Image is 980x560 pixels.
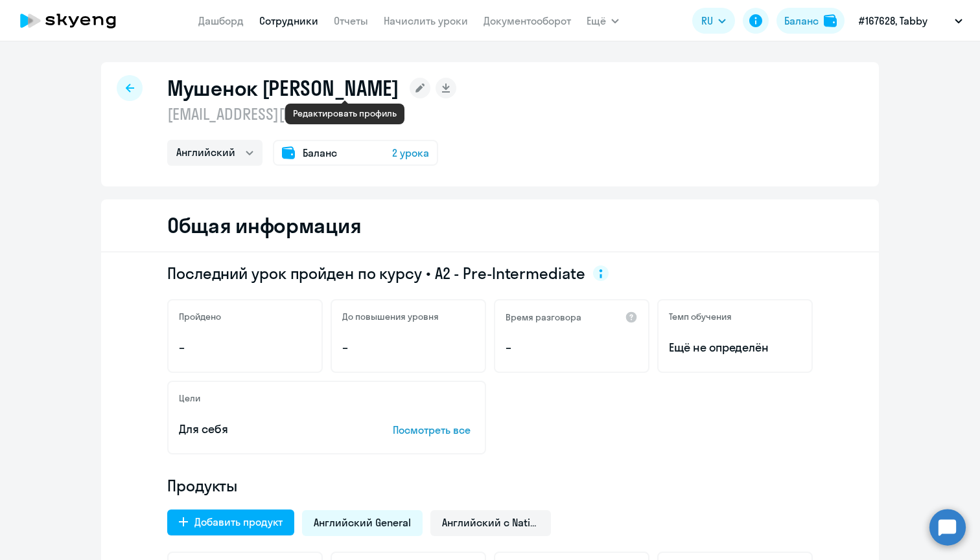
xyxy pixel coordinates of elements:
p: Посмотреть все [393,422,474,438]
h5: До повышения уровня [342,311,439,322]
div: Добавить продукт [194,514,283,530]
div: Редактировать профиль [293,107,397,119]
h5: Темп обучения [669,311,732,322]
p: #167628, Tabby [859,13,927,28]
a: Сотрудники [259,14,318,27]
h5: Пройдено [179,311,221,322]
span: Ещё не определён [669,339,801,356]
h5: Время разговора [506,311,581,323]
button: Балансbalance [776,8,845,34]
p: – [179,339,311,356]
span: RU [701,13,713,28]
a: Начислить уроки [384,14,468,27]
span: Английский General [314,515,411,530]
button: #167628, Tabby [852,5,969,36]
span: Английский с Native [442,515,539,530]
span: 2 урока [392,145,429,161]
h5: Цели [179,392,200,404]
div: Баланс [784,13,819,28]
span: Баланс [303,145,337,161]
a: Отчеты [334,14,368,27]
span: Последний урок пройден по курсу • A2 - Pre-Intermediate [167,263,585,284]
h1: Мушенок [PERSON_NAME] [167,75,399,101]
h2: Общая информация [167,212,361,238]
button: Ещё [587,8,619,34]
img: balance [824,14,837,27]
span: Ещё [587,13,606,28]
a: Документооборот [484,14,571,27]
h4: Продукты [167,475,813,496]
p: – [506,339,638,356]
p: Для себя [179,421,353,438]
p: [EMAIL_ADDRESS][DOMAIN_NAME] [167,104,456,124]
button: Добавить продукт [167,510,294,535]
button: RU [692,8,735,34]
a: Дашборд [198,14,244,27]
p: – [342,339,474,356]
